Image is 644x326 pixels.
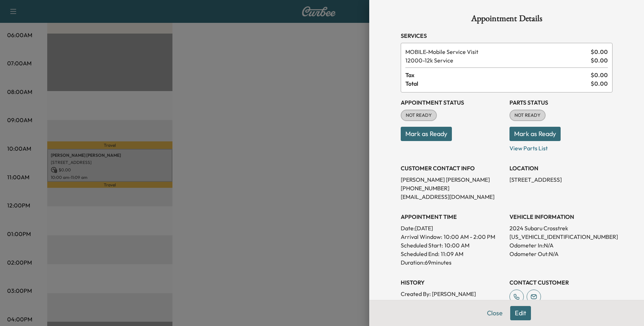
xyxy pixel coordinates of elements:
[591,79,608,88] span: $ 0.00
[405,56,588,65] span: 12k Service
[509,241,613,250] p: Odometer In: N/A
[405,47,588,56] span: Mobile Service Visit
[401,298,504,307] p: Created At : [DATE] 11:34:19 AM
[591,71,608,79] span: $ 0.00
[510,306,531,320] button: Edit
[401,212,504,221] h3: APPOINTMENT TIME
[401,258,504,267] p: Duration: 69 minutes
[444,241,469,250] p: 10:00 AM
[401,241,443,250] p: Scheduled Start:
[509,98,613,107] h3: Parts Status
[405,79,591,88] span: Total
[401,127,452,141] button: Mark as Ready
[401,278,504,287] h3: History
[401,232,504,241] p: Arrival Window:
[444,232,495,241] span: 10:00 AM - 2:00 PM
[509,164,613,172] h3: LOCATION
[509,141,613,152] p: View Parts List
[401,98,504,107] h3: Appointment Status
[509,278,613,287] h3: CONTACT CUSTOMER
[401,192,504,201] p: [EMAIL_ADDRESS][DOMAIN_NAME]
[441,250,463,258] p: 11:09 AM
[401,250,439,258] p: Scheduled End:
[509,175,613,184] p: [STREET_ADDRESS]
[509,232,613,241] p: [US_VEHICLE_IDENTIFICATION_NUMBER]
[401,175,504,184] p: [PERSON_NAME] [PERSON_NAME]
[509,127,561,141] button: Mark as Ready
[401,184,504,192] p: [PHONE_NUMBER]
[401,164,504,172] h3: CUSTOMER CONTACT INFO
[509,212,613,221] h3: VEHICLE INFORMATION
[591,56,608,65] span: $ 0.00
[509,224,613,232] p: 2024 Subaru Crosstrek
[401,112,436,119] span: NOT READY
[510,112,545,119] span: NOT READY
[401,14,613,26] h1: Appointment Details
[405,71,591,79] span: Tax
[401,290,504,298] p: Created By : [PERSON_NAME]
[482,306,507,320] button: Close
[401,224,504,232] p: Date: [DATE]
[591,47,608,56] span: $ 0.00
[509,250,613,258] p: Odometer Out: N/A
[401,31,613,40] h3: Services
